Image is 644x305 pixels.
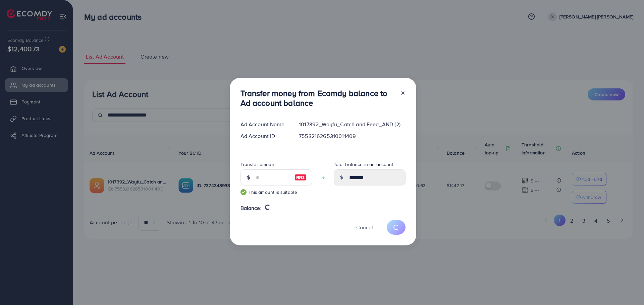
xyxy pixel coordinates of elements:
[293,132,411,140] div: 7553216265310011409
[240,161,276,168] label: Transfer amount
[334,161,393,168] label: Total balance in ad account
[240,204,262,212] span: Balance:
[240,189,247,195] img: guide
[348,220,381,234] button: Cancel
[240,189,312,196] small: This amount is suitable
[356,224,373,231] span: Cancel
[293,121,411,128] div: 1017392_Wayfu_Catch and Feed_AND (2)
[294,173,307,181] img: image
[235,121,294,128] div: Ad Account Name
[240,88,395,108] h3: Transfer money from Ecomdy balance to Ad account balance
[235,132,294,140] div: Ad Account ID
[615,275,639,300] iframe: Chat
